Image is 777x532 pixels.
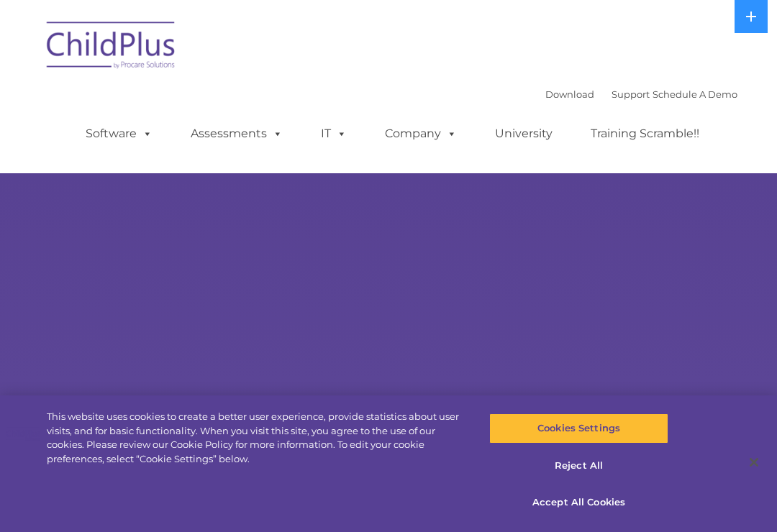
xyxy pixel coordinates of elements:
[47,410,466,466] div: This website uses cookies to create a better user experience, provide statistics about user visit...
[612,88,650,100] a: Support
[176,119,297,148] a: Assessments
[653,88,737,100] a: Schedule A Demo
[576,119,714,148] a: Training Scramble!!
[489,451,668,481] button: Reject All
[545,88,737,100] font: |
[371,119,471,148] a: Company
[40,12,183,83] img: ChildPlus by Procare Solutions
[545,88,594,100] a: Download
[738,446,770,478] button: Close
[71,119,167,148] a: Software
[489,487,668,518] button: Accept All Cookies
[489,413,668,444] button: Cookies Settings
[306,119,361,148] a: IT
[481,119,567,148] a: University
